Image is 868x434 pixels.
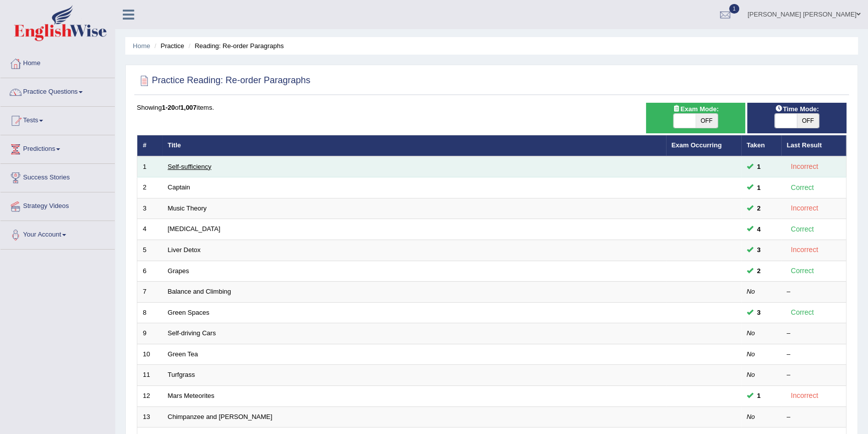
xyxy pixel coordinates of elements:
span: You can still take this question [753,245,765,255]
b: 1-20 [162,104,175,111]
th: Title [162,135,666,156]
a: Strategy Videos [1,192,115,218]
div: Correct [787,265,818,277]
a: Green Tea [168,350,198,358]
div: Showing of items. [137,103,846,112]
span: You can still take this question [753,224,765,235]
em: No [747,371,755,378]
a: Your Account [1,221,115,246]
div: – [787,329,841,338]
a: Mars Meteorites [168,392,214,399]
a: Practice Questions [1,78,115,103]
b: 1,007 [180,104,197,111]
a: Predictions [1,135,115,160]
div: – [787,370,841,380]
div: Incorrect [787,390,822,401]
a: Grapes [168,267,189,275]
td: 4 [137,219,162,240]
em: No [747,329,755,337]
div: – [787,412,841,422]
span: You can still take this question [753,266,765,276]
a: Exam Occurring [672,141,722,149]
div: Incorrect [787,244,822,256]
a: Liver Detox [168,246,201,254]
a: Self-driving Cars [168,329,216,337]
td: 7 [137,282,162,303]
span: 1 [729,4,739,14]
span: You can still take this question [753,161,765,172]
span: OFF [797,114,819,128]
td: 5 [137,240,162,261]
td: 1 [137,156,162,177]
a: Green Spaces [168,309,209,316]
a: Success Stories [1,164,115,189]
a: Music Theory [168,204,207,212]
td: 2 [137,177,162,198]
a: Self-sufficiency [168,163,211,170]
th: # [137,135,162,156]
a: Captain [168,183,190,191]
div: Incorrect [787,202,822,214]
td: 8 [137,302,162,323]
td: 11 [137,365,162,386]
em: No [747,350,755,358]
span: Time Mode: [771,104,823,114]
td: 3 [137,198,162,219]
li: Practice [152,41,184,51]
div: Show exams occurring in exams [646,103,745,133]
h2: Practice Reading: Re-order Paragraphs [137,73,310,88]
td: 10 [137,344,162,365]
span: OFF [696,114,718,128]
em: No [747,413,755,420]
th: Last Result [781,135,846,156]
span: You can still take this question [753,307,765,318]
th: Taken [741,135,781,156]
a: Turfgrass [168,371,195,378]
a: Home [133,42,150,50]
div: Incorrect [787,161,822,172]
td: 12 [137,385,162,406]
a: Balance and Climbing [168,288,231,295]
div: Correct [787,224,818,235]
a: Tests [1,107,115,132]
div: Correct [787,182,818,193]
li: Reading: Re-order Paragraphs [186,41,284,51]
em: No [747,288,755,295]
a: Home [1,50,115,75]
td: 13 [137,406,162,427]
td: 6 [137,261,162,282]
a: [MEDICAL_DATA] [168,225,221,233]
span: Exam Mode: [668,104,722,114]
div: – [787,287,841,297]
div: – [787,350,841,359]
a: Chimpanzee and [PERSON_NAME] [168,413,273,420]
span: You can still take this question [753,390,765,401]
td: 9 [137,323,162,344]
div: Correct [787,307,818,318]
span: You can still take this question [753,182,765,193]
span: You can still take this question [753,203,765,213]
